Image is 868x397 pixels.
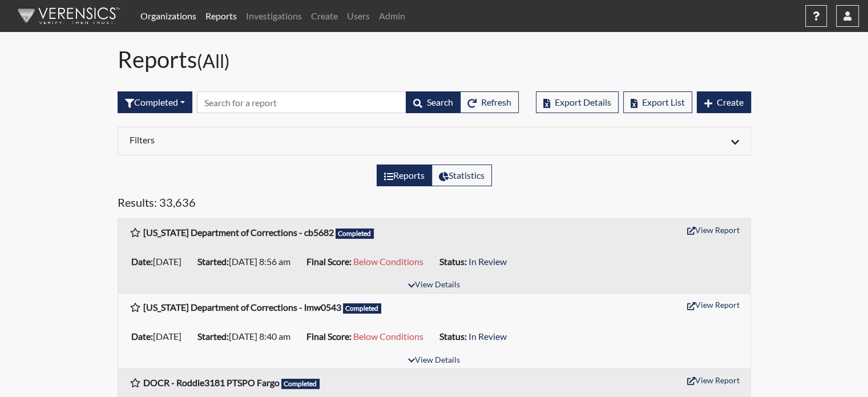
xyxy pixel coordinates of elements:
button: Export Details [536,91,619,113]
span: Completed [343,303,382,314]
button: View Report [682,296,745,314]
span: Export Details [555,97,611,107]
h6: Filters [130,134,426,145]
a: Create [306,5,342,27]
button: View Report [682,371,745,389]
span: Below Conditions [353,331,423,342]
li: [DATE] 8:40 am [193,327,302,346]
input: Search by Registration ID, Interview Number, or Investigation Name. [197,91,406,113]
b: Started: [197,331,229,342]
b: Final Score: [306,331,352,342]
b: Final Score: [306,256,352,267]
li: [DATE] [127,327,193,346]
div: Filter by interview status [118,91,192,113]
label: View the list of reports [377,165,432,186]
button: View Details [403,278,465,293]
button: Completed [118,91,192,113]
button: View Report [682,221,745,239]
b: Status: [439,256,467,267]
label: View statistics about completed interviews [431,165,492,186]
b: DOCR - Roddie3181 PTSPO Fargo [143,377,280,388]
a: Users [342,5,374,27]
button: Export List [623,91,692,113]
span: Completed [336,228,374,239]
a: Investigations [241,5,306,27]
span: In Review [469,256,507,267]
span: Completed [281,379,320,389]
span: In Review [469,331,507,342]
span: Export List [642,97,685,107]
small: (All) [197,50,230,72]
span: Refresh [481,97,511,107]
b: [US_STATE] Department of Corrections - cb5682 [143,227,334,238]
b: Status: [439,331,467,342]
li: [DATE] 8:56 am [193,252,302,271]
button: Refresh [460,91,519,113]
a: Organizations [136,5,201,27]
b: Date: [131,331,153,342]
button: View Details [403,353,465,368]
b: Date: [131,256,153,267]
span: Search [427,97,453,107]
button: Search [406,91,461,113]
b: [US_STATE] Department of Corrections - lmw0543 [143,302,341,312]
h5: Results: 33,636 [118,195,751,214]
span: Create [717,97,744,107]
button: Create [697,91,751,113]
a: Admin [374,5,410,27]
li: [DATE] [127,252,193,271]
b: Started: [197,256,229,267]
span: Below Conditions [353,256,423,267]
h1: Reports [118,46,751,73]
a: Reports [201,5,241,27]
div: Click to expand/collapse filters [121,134,748,148]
